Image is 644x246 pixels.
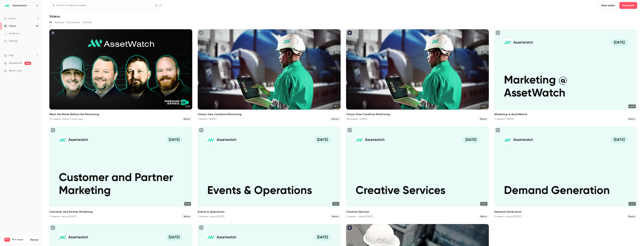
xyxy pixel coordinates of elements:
[68,137,88,142] p: Assetwatch
[346,210,489,214] h2: Creative Services
[182,117,192,121] span: Replay
[51,225,55,230] button: unpublished
[462,136,479,143] span: [DATE]
[4,54,38,57] li: help-dropdown-opener
[51,128,55,132] button: unpublished
[207,185,331,198] p: Events & Operations
[329,117,341,121] span: Upload
[49,29,192,121] a: 56:16Meet the Minds Behind the Monitoring37 viewers • about 3 hours agoReplay
[13,4,27,7] h6: Assetwatch
[504,39,511,46] img: Marketing @ AssetWatch
[346,112,489,116] h2: Chaos-Free Condition Monitoring
[198,210,341,214] h2: Events & Operations
[504,74,628,100] p: Marketing @ AssetWatch
[207,136,214,143] img: Events & Operations
[198,29,341,121] a: 58:31Chaos-free Condition Monitoring1 viewers • [DATE]Upload
[494,127,637,218] a: Demand GenerationAssetwatch[DATE]Demand Generation02:07Demand Generation0 viewers • about [DATE]R...
[9,54,14,57] span: Help
[199,128,203,132] button: unpublished
[4,238,10,242] span: Pro
[24,62,31,65] span: new
[346,29,489,121] a: 58:23Chaos-Free Condition Monitoring138 viewers • [DATE]Replay
[199,225,203,230] button: unpublished
[599,2,618,9] button: New video
[494,29,637,121] a: Marketing @ AssetWatchAssetwatch[DATE]Marketing @ AssetWatch02:08Marketing @ AssetWatch0 viewers ...
[314,234,331,241] span: [DATE]
[494,112,637,116] h2: Marketing @ AssetWatch
[494,127,637,218] li: Demand Generation
[12,238,28,241] span: Plan usage
[83,20,92,25] button: Uploads
[628,104,636,108] span: 02:08
[49,2,637,244] section: Videos
[198,112,341,116] h2: Chaos-free Condition Monitoring
[182,215,192,219] span: Replay
[480,104,487,108] span: 58:23
[347,225,352,230] button: published
[4,39,18,43] div: Settings
[166,136,183,143] span: [DATE]
[49,127,192,218] a: Customer and Partner MarketingAssetwatch[DATE]Customer and Partner Marketing01:29Customer and Par...
[346,215,373,218] div: 0 viewers • about [DATE]
[9,61,22,65] a: SpeakerHub
[49,112,192,116] h2: Meet the Minds Behind the Monitoring
[4,17,16,20] div: Events
[49,117,83,121] div: 37 viewers • about 3 hours ago
[494,210,637,214] h2: Demand Generation
[504,136,511,143] img: Demand Generation
[59,172,183,198] p: Customer and Partner Marketing
[347,128,352,132] button: unpublished
[356,136,363,143] img: Creative Services
[4,24,16,28] div: Videos
[494,29,637,121] li: Marketing @ AssetWatch
[626,215,637,219] span: Replay
[9,69,22,73] span: What's new
[513,137,533,142] p: Assetwatch
[198,29,341,121] li: Chaos-free Condition Monitoring
[496,31,500,35] button: unpublished
[217,235,236,240] p: Assetwatch
[314,136,331,143] span: [DATE]
[49,20,52,25] button: All
[199,31,203,35] button: unpublished
[49,29,192,121] li: Meet the Minds Behind the Monitoring
[55,20,64,25] button: Replays
[513,40,533,45] p: Assetwatch
[198,127,341,218] a: Events & OperationsAssetwatch[DATE]Events & Operations03:01Events & Operations0 viewers • about [...
[330,215,341,219] span: Replay
[494,215,521,218] div: 0 viewers • about [DATE]
[478,215,489,219] span: Replay
[207,234,214,241] img: AssetWatch & MDF Co-op
[626,117,637,121] span: Replay
[198,127,341,218] li: Events & Operations
[356,185,479,198] p: Creative Services
[629,202,636,206] span: 02:07
[4,32,19,35] div: Audience
[52,4,86,7] div: Search for videos or events
[365,137,385,142] p: Assetwatch
[611,39,627,46] span: [DATE]
[346,127,489,218] a: Creative ServicesAssetwatch[DATE]Creative Services04:42Creative Services0 viewers • about [DATE]R...
[346,117,367,121] div: 138 viewers • [DATE]
[198,117,216,121] div: 1 viewers • [DATE]
[217,137,236,142] p: Assetwatch
[59,234,66,241] img: AssetWatch & Kroger
[346,127,489,218] li: Creative Services
[198,215,224,218] div: 0 viewers • about [DATE]
[480,202,487,206] span: 04:42
[611,136,627,143] span: [DATE]
[333,104,339,108] span: 58:31
[49,210,192,214] h2: Customer and Partner Marketing
[49,127,192,218] li: Customer and Partner Marketing
[184,202,191,206] span: 01:29
[49,215,76,218] div: 0 viewers • about [DATE]
[332,202,339,206] span: 03:01
[346,29,489,121] li: Chaos-Free Condition Monitoring
[347,31,352,35] button: published
[619,2,637,9] button: Schedule
[478,117,489,121] span: Replay
[184,104,191,108] span: 56:16
[67,20,80,25] button: Recordings
[30,238,38,241] a: Manage
[166,234,183,241] span: [DATE]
